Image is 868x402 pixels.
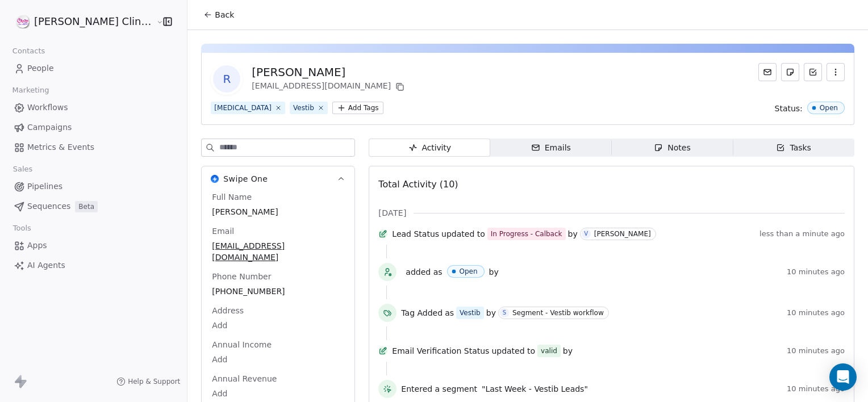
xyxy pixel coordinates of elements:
span: Lead Status [392,228,439,240]
span: Total Activity (10) [378,179,458,190]
span: Apps [27,240,47,252]
span: Add [212,388,344,399]
img: RASYA-Clinic%20Circle%20icon%20Transparent.png [16,15,30,28]
a: Workflows [9,98,178,117]
span: Sequences [27,200,70,212]
span: Email Verification Status [392,345,489,357]
span: Workflows [27,102,68,114]
span: Back [215,9,234,20]
a: People [9,59,178,78]
a: Campaigns [9,118,178,137]
span: 10 minutes ago [787,346,845,355]
span: Full Name [210,191,254,203]
button: Add Tags [332,102,383,114]
span: Beta [75,201,98,212]
div: valid [541,345,557,357]
div: Segment - Vestib workflow [512,309,604,317]
span: Entered a segment [401,383,477,395]
span: updated to [441,228,485,240]
span: Annual Revenue [210,373,279,384]
span: Email [210,225,236,237]
div: [EMAIL_ADDRESS][DOMAIN_NAME] [252,80,407,94]
span: [PHONE_NUMBER] [212,286,344,297]
div: Open [820,104,838,112]
span: Tools [8,220,36,237]
span: People [27,62,54,74]
div: Open [460,267,478,275]
span: R [213,65,240,93]
span: Contacts [7,43,50,60]
a: AI Agents [9,256,178,275]
span: updated to [491,345,535,357]
span: Swipe One [223,173,268,185]
button: Swipe OneSwipe One [202,166,354,191]
a: Help & Support [116,377,180,386]
button: Back [197,5,241,25]
span: as [445,307,454,319]
span: Pipelines [27,181,62,192]
span: Help & Support [128,377,180,386]
span: 10 minutes ago [787,384,845,393]
span: Marketing [7,82,54,99]
div: [MEDICAL_DATA] [214,103,272,113]
div: [PERSON_NAME] [252,64,407,80]
div: [PERSON_NAME] [594,230,651,238]
div: Vestib [460,308,481,318]
button: [PERSON_NAME] Clinic External [14,12,148,31]
span: by [568,228,578,240]
span: by [563,345,573,357]
div: V [584,229,588,238]
span: Tag Added [401,307,443,319]
span: Status: [775,103,803,114]
span: [PERSON_NAME] [212,206,344,217]
span: "Last Week - Vestib Leads" [482,383,588,395]
span: 10 minutes ago [787,267,845,277]
div: In Progress - Calback [491,228,562,240]
span: by [486,307,496,319]
span: Add [212,354,344,365]
a: Apps [9,236,178,255]
span: Sales [8,161,37,178]
span: Phone Number [210,271,273,282]
span: added as [406,266,442,278]
span: [DATE] [378,207,406,219]
div: Tasks [776,142,811,154]
div: S [503,308,506,317]
a: SequencesBeta [9,197,178,216]
span: Annual Income [210,339,274,350]
div: Emails [531,142,571,154]
span: less than a minute ago [759,229,845,238]
span: Metrics & Events [27,141,94,153]
span: [EMAIL_ADDRESS][DOMAIN_NAME] [212,240,344,263]
span: Address [210,305,246,316]
span: 10 minutes ago [787,308,845,317]
a: Pipelines [9,177,178,196]
span: [PERSON_NAME] Clinic External [34,14,153,29]
div: Open Intercom Messenger [829,363,857,391]
div: Notes [654,142,690,154]
span: Campaigns [27,122,72,133]
span: AI Agents [27,259,65,271]
span: Add [212,320,344,331]
a: Metrics & Events [9,138,178,157]
span: by [489,266,499,278]
div: Vestib [293,103,314,113]
img: Swipe One [211,175,219,183]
